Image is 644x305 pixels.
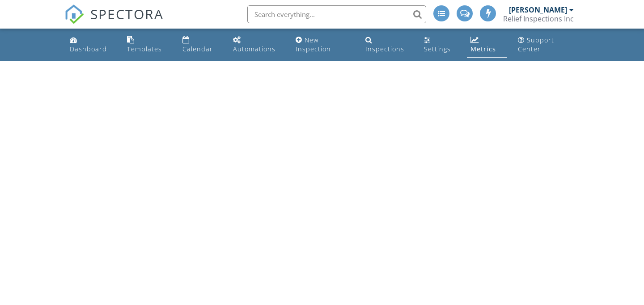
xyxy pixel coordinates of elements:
[179,32,222,58] a: Calendar
[66,32,116,58] a: Dashboard
[127,45,162,53] div: Templates
[296,36,331,53] div: New Inspection
[70,45,107,53] div: Dashboard
[90,4,164,23] span: SPECTORA
[64,4,84,24] img: The Best Home Inspection Software - Spectora
[509,5,567,14] div: [PERSON_NAME]
[503,14,574,23] div: Relief Inspections Inc
[292,32,355,58] a: New Inspection
[362,32,413,58] a: Inspections
[229,32,285,58] a: Automations (Advanced)
[424,45,451,53] div: Settings
[365,45,404,53] div: Inspections
[470,45,496,53] div: Metrics
[514,32,578,58] a: Support Center
[233,45,275,53] div: Automations
[123,32,171,58] a: Templates
[64,12,164,31] a: SPECTORA
[420,32,460,58] a: Settings
[467,32,507,58] a: Metrics
[247,5,426,23] input: Search everything...
[182,45,213,53] div: Calendar
[518,36,554,53] div: Support Center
